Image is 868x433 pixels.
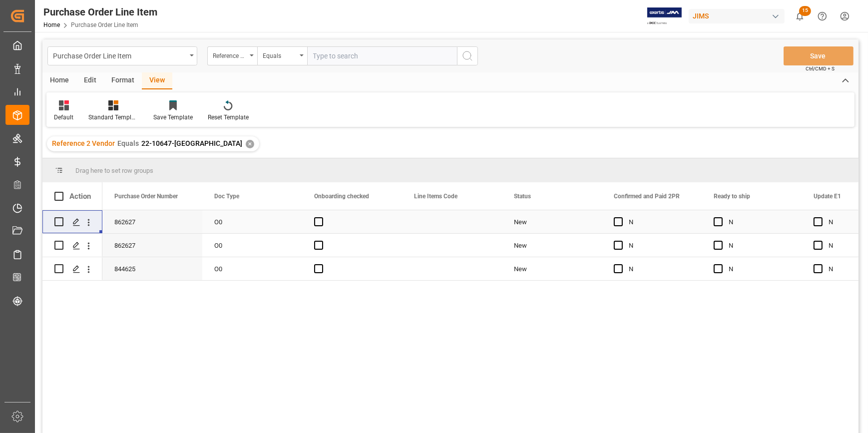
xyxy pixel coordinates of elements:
[53,49,186,61] div: Purchase Order Line Item
[714,193,750,200] span: Ready to ship
[153,113,193,122] div: Save Template
[729,258,790,281] div: N
[689,9,785,23] div: JIMS
[43,4,157,19] div: Purchase Order Line Item
[514,193,531,200] span: Status
[263,49,297,60] div: Equals
[42,210,102,234] div: Press SPACE to select this row.
[141,139,242,147] span: 22-10647-[GEOGRAPHIC_DATA]
[214,193,239,200] span: Doc Type
[784,46,854,65] button: Save
[257,46,307,65] button: open menu
[69,192,91,201] div: Action
[729,211,790,234] div: N
[117,139,139,147] span: Equals
[42,234,102,257] div: Press SPACE to select this row.
[102,257,202,280] div: 844625
[202,210,302,233] div: O0
[414,193,457,200] span: Line Items Code
[114,193,178,200] span: Purchase Order Number
[811,5,834,27] button: Help Center
[88,113,138,122] div: Standard Templates
[806,65,835,72] span: Ctrl/CMD + S
[42,72,76,89] div: Home
[629,211,690,234] div: N
[814,193,841,200] span: Update E1
[689,6,789,25] button: JIMS
[729,234,790,257] div: N
[47,46,197,65] button: open menu
[314,193,369,200] span: Onboarding checked
[647,7,682,25] img: Exertis%20JAM%20-%20Email%20Logo.jpg_1722504956.jpg
[43,21,60,28] a: Home
[42,257,102,281] div: Press SPACE to select this row.
[789,5,811,27] button: show 15 new notifications
[614,193,680,200] span: Confirmed and Paid 2PR
[514,211,590,234] div: New
[54,113,73,122] div: Default
[213,49,247,60] div: Reference 2 Vendor
[514,258,590,281] div: New
[202,234,302,257] div: O0
[246,140,254,148] div: ✕
[102,234,202,257] div: 862627
[102,210,202,233] div: 862627
[629,258,690,281] div: N
[75,167,153,174] span: Drag here to set row groups
[52,139,115,147] span: Reference 2 Vendor
[799,6,811,16] span: 15
[207,46,257,65] button: open menu
[104,72,142,89] div: Format
[629,234,690,257] div: N
[457,46,478,65] button: search button
[142,72,172,89] div: View
[208,113,249,122] div: Reset Template
[307,46,457,65] input: Type to search
[76,72,104,89] div: Edit
[514,234,590,257] div: New
[202,257,302,280] div: O0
